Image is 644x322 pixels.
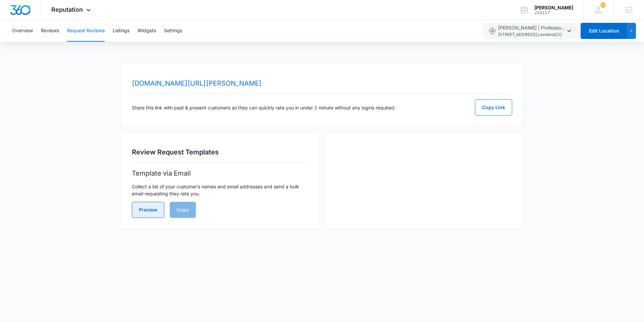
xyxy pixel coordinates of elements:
button: Edit Location [581,23,627,39]
p: Template via Email [132,168,308,178]
span: 12 [600,2,606,8]
button: Widgets [138,20,156,42]
button: [PERSON_NAME] | Professional Voiceover Artist[STREET_ADDRESS],Loveland,CO [483,23,578,39]
button: Request Reviews [67,20,105,42]
p: Collect a list of your customer’s names and email addresses and send a bulk email requesting they... [132,183,308,197]
button: Reviews [41,20,59,42]
button: Listings [113,20,129,42]
button: Preview [132,202,164,218]
button: Settings [164,20,182,42]
span: Reputation [51,6,83,13]
span: [STREET_ADDRESS] , Loveland , CO [498,32,565,38]
div: account name [534,5,573,10]
button: Overview [12,20,33,42]
button: Copy Link [475,99,512,116]
div: notifications count [600,2,606,8]
a: [DOMAIN_NAME][URL][PERSON_NAME] [132,79,262,87]
span: [PERSON_NAME] | Professional Voiceover Artist [498,24,565,38]
div: account id [534,10,573,15]
div: Share this link with past & present customers so they can quickly rate you in under 1 minute with... [132,99,512,116]
h2: Review Request Templates [132,147,308,157]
